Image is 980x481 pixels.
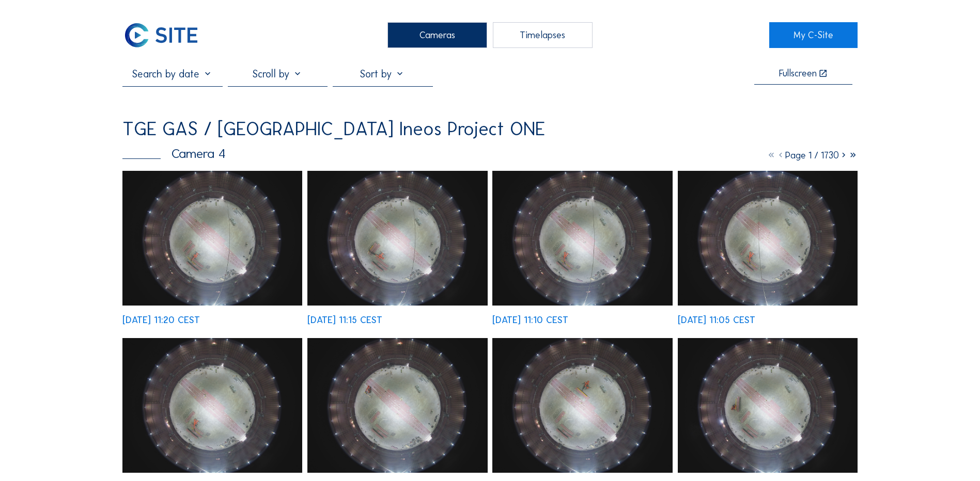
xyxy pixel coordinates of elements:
div: [DATE] 11:20 CEST [122,315,200,325]
input: Search by date 󰅀 [122,68,222,80]
img: image_53766777 [678,338,858,473]
div: TGE GAS / [GEOGRAPHIC_DATA] Ineos Project ONE [122,120,545,138]
img: C-SITE Logo [122,22,199,48]
a: C-SITE Logo [122,22,211,48]
img: image_53767830 [122,171,302,306]
img: image_53767095 [307,338,487,473]
div: [DATE] 11:05 CEST [678,315,755,325]
a: My C-Site [769,22,858,48]
div: Camera 4 [122,147,226,160]
img: image_53767246 [122,338,302,473]
div: Fullscreen [779,69,817,78]
div: [DATE] 11:10 CEST [492,315,568,325]
div: Timelapses [493,22,593,48]
div: [DATE] 11:15 CEST [307,315,382,325]
span: Page 1 / 1730 [785,150,839,161]
div: Cameras [387,22,487,48]
img: image_53767668 [307,171,487,306]
img: image_53767502 [492,171,672,306]
img: image_53767338 [678,171,858,306]
img: image_53766926 [492,338,672,473]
